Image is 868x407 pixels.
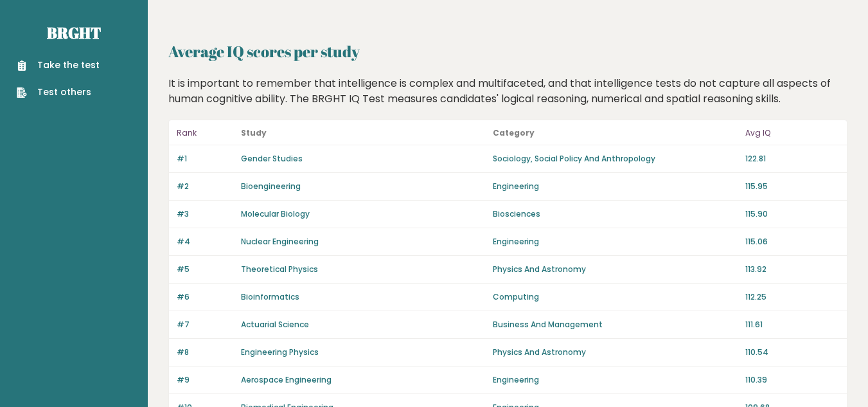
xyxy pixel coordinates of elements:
[745,236,839,248] p: 115.06
[177,319,233,330] p: #7
[745,264,839,275] p: 113.92
[745,347,839,358] p: 110.54
[241,127,267,138] b: Study
[745,153,839,165] p: 122.81
[745,374,839,386] p: 110.39
[177,181,233,192] p: #2
[241,181,301,192] a: Bioengineering
[164,76,853,107] div: It is important to remember that intelligence is complex and multifaceted, and that intelligence ...
[241,236,319,247] a: Nuclear Engineering
[241,208,310,219] a: Molecular Biology
[493,264,737,275] p: Physics And Astronomy
[493,291,737,303] p: Computing
[47,23,101,43] a: Brght
[177,125,233,141] p: Rank
[177,236,233,248] p: #4
[241,319,309,330] a: Actuarial Science
[241,347,319,357] a: Engineering Physics
[241,153,303,164] a: Gender Studies
[493,236,737,248] p: Engineering
[493,374,737,386] p: Engineering
[493,347,737,358] p: Physics And Astronomy
[17,86,100,99] a: Test others
[745,291,839,303] p: 112.25
[17,59,100,72] a: Take the test
[745,125,839,141] p: Avg IQ
[745,319,839,330] p: 111.61
[241,291,299,302] a: Bioinformatics
[493,319,737,330] p: Business And Management
[177,374,233,386] p: #9
[745,181,839,192] p: 115.95
[177,291,233,303] p: #6
[241,374,332,385] a: Aerospace Engineering
[493,153,737,165] p: Sociology, Social Policy And Anthropology
[177,208,233,220] p: #3
[177,264,233,275] p: #5
[493,127,535,138] b: Category
[745,208,839,220] p: 115.90
[177,153,233,165] p: #1
[493,208,737,220] p: Biosciences
[493,181,737,192] p: Engineering
[241,264,318,275] a: Theoretical Physics
[168,40,847,63] h2: Average IQ scores per study
[177,347,233,358] p: #8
